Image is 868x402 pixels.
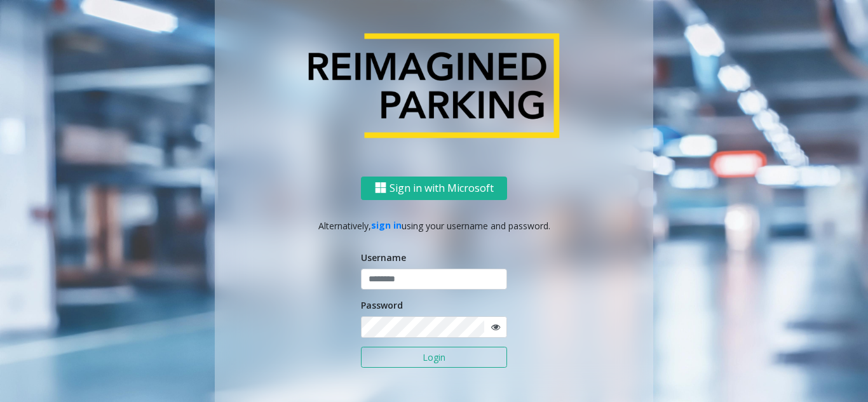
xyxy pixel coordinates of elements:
label: Password [361,298,403,312]
label: Username [361,251,406,264]
a: sign in [371,219,402,231]
button: Login [361,347,507,368]
p: Alternatively, using your username and password. [227,218,641,232]
button: Sign in with Microsoft [361,176,507,199]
